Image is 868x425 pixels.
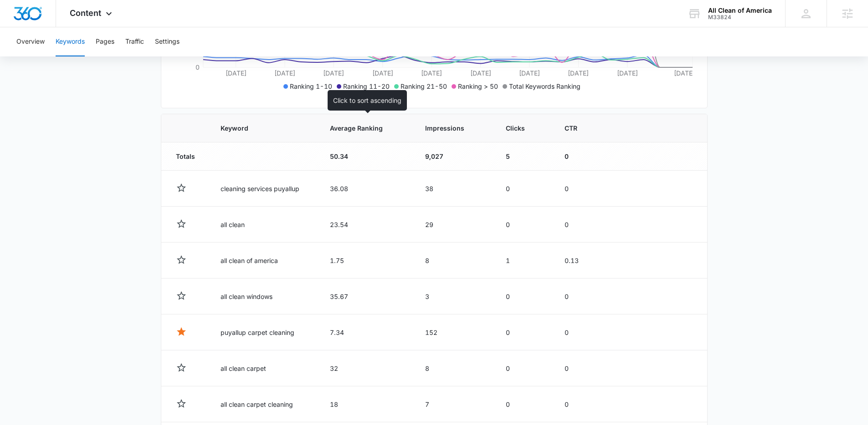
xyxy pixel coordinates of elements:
[56,27,85,56] button: Keywords
[210,386,319,422] td: all clean carpet cleaning
[425,123,471,133] span: Impressions
[210,314,319,350] td: puyallup carpet cleaning
[414,207,495,243] td: 29
[319,207,414,243] td: 23.54
[161,142,210,171] td: Totals
[554,142,606,171] td: 0
[210,207,319,243] td: all clean
[319,171,414,207] td: 36.08
[421,69,442,77] tspan: [DATE]
[708,7,772,14] div: account name
[414,243,495,278] td: 8
[210,243,319,278] td: all clean of america
[125,27,144,56] button: Traffic
[195,63,200,71] tspan: 0
[414,171,495,207] td: 38
[673,69,694,77] tspan: [DATE]
[343,82,390,90] span: Ranking 11-20
[495,207,554,243] td: 0
[319,386,414,422] td: 18
[372,69,393,77] tspan: [DATE]
[210,350,319,386] td: all clean carpet
[565,123,581,133] span: CTR
[323,69,344,77] tspan: [DATE]
[554,386,606,422] td: 0
[290,82,332,90] span: Ranking 1-10
[319,314,414,350] td: 7.34
[414,314,495,350] td: 152
[319,243,414,278] td: 1.75
[554,207,606,243] td: 0
[495,278,554,314] td: 0
[221,123,295,133] span: Keyword
[495,142,554,171] td: 5
[616,69,637,77] tspan: [DATE]
[708,14,772,20] div: account id
[414,142,495,171] td: 9,027
[458,82,498,90] span: Ranking > 50
[414,278,495,314] td: 3
[414,350,495,386] td: 8
[506,123,529,133] span: Clicks
[225,69,246,77] tspan: [DATE]
[554,171,606,207] td: 0
[16,27,45,56] button: Overview
[495,314,554,350] td: 0
[210,278,319,314] td: all clean windows
[495,350,554,386] td: 0
[319,142,414,171] td: 50.34
[554,243,606,278] td: 0.13
[319,278,414,314] td: 35.67
[328,90,407,111] div: Click to sort ascending
[568,69,589,77] tspan: [DATE]
[495,386,554,422] td: 0
[319,350,414,386] td: 32
[96,27,114,56] button: Pages
[70,8,101,18] span: Content
[470,69,491,77] tspan: [DATE]
[330,123,390,133] span: Average Ranking
[401,82,447,90] span: Ranking 21-50
[554,350,606,386] td: 0
[519,69,540,77] tspan: [DATE]
[554,314,606,350] td: 0
[554,278,606,314] td: 0
[274,69,295,77] tspan: [DATE]
[495,171,554,207] td: 0
[414,386,495,422] td: 7
[509,82,580,90] span: Total Keywords Ranking
[495,243,554,278] td: 1
[210,171,319,207] td: cleaning services puyallup
[155,27,180,56] button: Settings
